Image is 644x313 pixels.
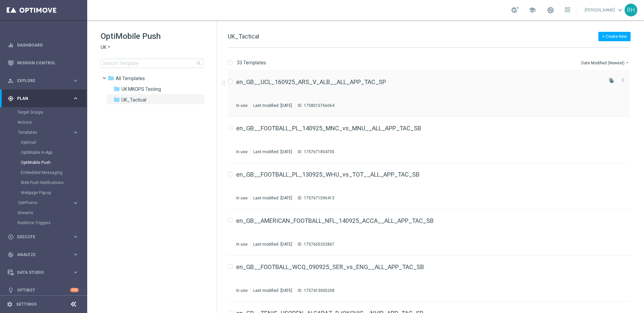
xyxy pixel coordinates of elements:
div: 1757671854705 [304,149,334,154]
i: keyboard_arrow_right [72,251,79,258]
span: UK [101,44,106,51]
button: equalizer Dashboard [7,43,79,48]
div: +10 [70,288,79,292]
i: folder [113,96,120,103]
i: keyboard_arrow_right [72,200,79,206]
button: Mission Control [7,60,79,66]
a: Streams [17,210,70,215]
span: keyboard_arrow_down [616,6,624,14]
span: school [529,6,536,14]
a: Web Push Notifications [21,180,70,185]
div: ID: [295,103,334,108]
span: Templates [116,75,145,81]
div: 1757413000208 [304,288,334,293]
i: lightbulb [8,287,14,293]
i: keyboard_arrow_right [72,129,79,136]
span: UK MKOPS Testing [121,86,161,92]
div: In use [236,288,248,293]
i: keyboard_arrow_right [72,269,79,275]
a: Mission Control [17,54,79,72]
div: Optibot [8,281,79,299]
a: en_GB__FOOTBALL_PL_130925_WHU_vs_TOT__ALL_APP_TAC_SB [236,172,420,178]
a: [PERSON_NAME]keyboard_arrow_down [584,5,625,15]
div: In use [236,195,248,201]
i: arrow_drop_down [106,44,112,51]
a: Dashboard [17,36,79,54]
div: Last modified: [DATE] [251,288,295,293]
div: gps_fixed Plan keyboard_arrow_right [7,96,79,101]
div: Press SPACE to select this row. [221,163,643,209]
a: Optimail [21,140,70,145]
div: Actions [17,117,87,127]
a: en_GB__FOOTBALL_PL_140925_MNC_vs_MNU__ALL_APP_TAC_SB [236,125,421,131]
div: Last modified: [DATE] [251,103,295,108]
div: Press SPACE to select this row. [221,71,643,117]
button: OptiPromo keyboard_arrow_right [17,200,79,205]
div: OptiMobile Push [21,158,87,168]
div: Press SPACE to select this row. [221,256,643,302]
div: Last modified: [DATE] [251,195,295,201]
a: Optibot [17,281,70,299]
i: gps_fixed [8,96,14,102]
span: Templates [18,130,66,134]
a: OptiMobile Push [21,160,70,165]
div: Press SPACE to select this row. [221,117,643,163]
button: Templates keyboard_arrow_right [17,130,79,135]
span: Plan [17,97,72,101]
button: lightbulb Optibot +10 [7,288,79,293]
i: play_circle_outline [8,234,14,240]
a: OptiMobile In-App [21,150,70,155]
span: Execute [17,235,72,239]
div: Optimail [21,137,87,147]
div: 1757671596413 [304,195,334,201]
i: keyboard_arrow_right [72,95,79,102]
div: In use [236,149,248,154]
div: Web Push Notifications [21,178,87,188]
button: + Create New [598,32,631,41]
a: en_GB__UCL_160925_ARS_V_ALB__ALL_APP_TAC_SP [236,79,386,85]
div: Explore [8,78,72,84]
div: In use [236,103,248,108]
div: Data Studio [8,269,72,275]
div: Last modified: [DATE] [251,149,295,154]
div: track_changes Analyze keyboard_arrow_right [7,252,79,257]
a: en_GB__AMERICAN_FOOTBALL_NFL_140925_ACCA__ALL_APP_TAC_SB [236,218,434,224]
div: Execute [8,234,72,240]
div: Plan [8,96,72,102]
a: Embedded Messaging [21,170,70,175]
span: UK_Tactical [121,97,146,103]
div: Mission Control [8,54,79,72]
i: person_search [8,78,14,84]
div: Dashboard [8,36,79,54]
button: Data Studio keyboard_arrow_right [7,270,79,275]
div: ID: [295,288,334,293]
div: 1757665332867 [304,242,334,247]
a: Settings [16,302,37,306]
div: Press SPACE to select this row. [221,209,643,256]
span: UK_Tactical [228,33,259,40]
i: keyboard_arrow_right [72,77,79,84]
button: play_circle_outline Execute keyboard_arrow_right [7,234,79,240]
i: more_vert [620,77,626,83]
div: In use [236,242,248,247]
span: Explore [17,79,72,83]
input: Search Template [101,59,203,68]
span: search [196,61,202,66]
div: Streams [17,208,87,218]
div: Templates [17,127,87,198]
a: Realtime Triggers [17,220,70,226]
div: RH [625,4,637,16]
i: arrow_drop_down [625,60,630,65]
div: OptiMobile In-App [21,147,87,158]
button: file_copy [607,76,616,85]
div: Last modified: [DATE] [251,242,295,247]
div: 1758015766064 [304,103,334,108]
div: person_search Explore keyboard_arrow_right [7,78,79,83]
div: ID: [295,242,334,247]
i: track_changes [8,252,14,258]
div: OptiPromo [17,198,87,208]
